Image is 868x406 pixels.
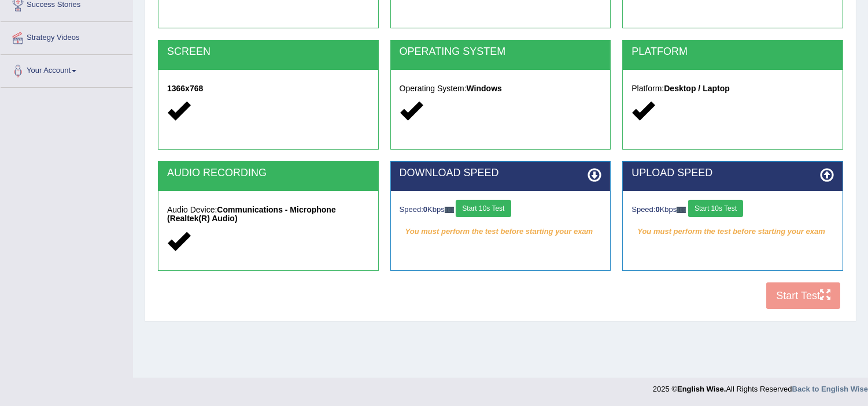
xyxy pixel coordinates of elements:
h2: AUDIO RECORDING [167,167,370,179]
h2: DOWNLOAD SPEED [400,167,602,179]
strong: Desktop / Laptop [664,84,730,93]
img: ajax-loader-fb-connection.gif [677,207,686,213]
h2: SCREEN [167,46,370,58]
em: You must perform the test before starting your exam [631,223,834,240]
a: Strategy Videos [1,22,132,51]
h2: PLATFORM [631,46,834,58]
strong: 0 [656,205,660,214]
button: Start 10s Test [456,200,511,217]
div: Speed: Kbps [400,200,602,220]
a: Back to English Wise [792,385,868,393]
img: ajax-loader-fb-connection.gif [445,207,454,213]
strong: English Wise. [677,385,726,393]
h5: Platform: [631,84,834,93]
h2: UPLOAD SPEED [631,167,834,179]
button: Start 10s Test [688,200,743,217]
strong: 1366x768 [167,84,203,93]
div: 2025 © All Rights Reserved [653,378,868,394]
div: Speed: Kbps [631,200,834,220]
strong: 0 [423,205,427,214]
strong: Windows [467,84,502,93]
h2: OPERATING SYSTEM [400,46,602,58]
a: Your Account [1,55,132,84]
h5: Operating System: [400,84,602,93]
strong: Communications - Microphone (Realtek(R) Audio) [167,205,336,223]
em: You must perform the test before starting your exam [400,223,602,240]
h5: Audio Device: [167,206,370,224]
